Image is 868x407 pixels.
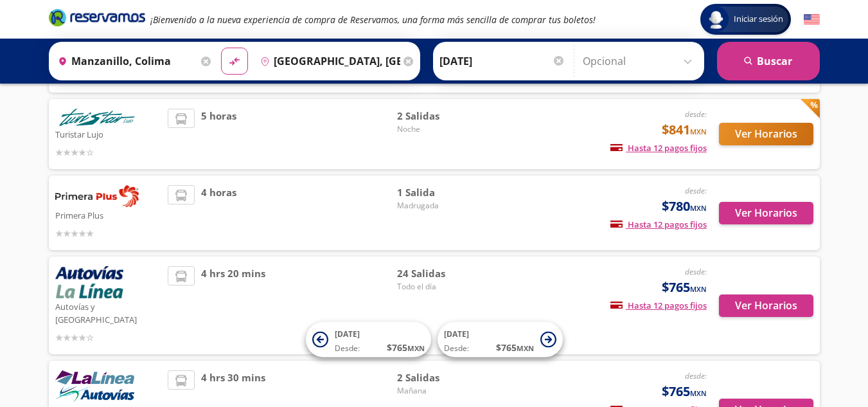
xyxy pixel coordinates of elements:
i: Brand Logo [49,8,145,27]
span: $ 765 [387,341,425,354]
em: desde: [685,370,707,381]
button: Buscar [717,42,820,80]
span: $841 [662,120,707,140]
em: desde: [685,266,707,277]
span: $780 [662,197,707,216]
small: MXN [690,388,707,398]
small: MXN [690,203,707,213]
img: Autovías y La Línea [55,370,134,402]
em: ¡Bienvenido a la nueva experiencia de compra de Reservamos, una forma más sencilla de comprar tus... [150,14,596,26]
span: 4 hrs 20 mins [201,266,265,345]
span: $ 765 [496,341,534,354]
input: Opcional [583,45,698,77]
span: [DATE] [335,329,360,339]
small: MXN [407,343,425,353]
button: [DATE]Desde:$765MXN [306,322,431,357]
span: Mañana [397,385,487,397]
em: desde: [685,185,707,196]
em: desde: [685,109,707,120]
span: 24 Salidas [397,266,487,281]
button: Ver Horarios [719,202,813,224]
p: Primera Plus [55,207,162,222]
button: [DATE]Desde:$765MXN [438,322,563,357]
span: Noche [397,123,487,135]
span: 2 Salidas [397,370,487,385]
img: Autovías y La Línea [55,266,123,298]
span: Hasta 12 pagos fijos [610,142,707,154]
input: Elegir Fecha [439,45,565,77]
input: Buscar Origen [53,45,198,77]
span: Madrugada [397,200,487,212]
span: 2 Salidas [397,109,487,123]
span: 5 horas [201,109,236,159]
span: [DATE] [444,329,469,339]
small: MXN [690,127,707,136]
span: Iniciar sesión [729,13,788,26]
button: English [804,12,820,28]
span: Desde: [335,343,360,354]
p: Turistar Lujo [55,126,162,141]
span: Todo el día [397,281,487,293]
button: Ver Horarios [719,294,813,317]
span: 4 horas [201,185,236,240]
img: Turistar Lujo [55,109,139,126]
small: MXN [517,343,534,353]
span: Hasta 12 pagos fijos [610,300,707,311]
small: MXN [690,284,707,294]
img: Primera Plus [55,185,139,207]
a: Brand Logo [49,8,145,31]
span: $765 [662,278,707,297]
span: Hasta 12 pagos fijos [610,219,707,230]
button: Ver Horarios [719,123,813,145]
span: $765 [662,382,707,401]
span: Desde: [444,343,469,354]
input: Buscar Destino [255,45,400,77]
span: 1 Salida [397,185,487,200]
p: Autovías y [GEOGRAPHIC_DATA] [55,298,162,326]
